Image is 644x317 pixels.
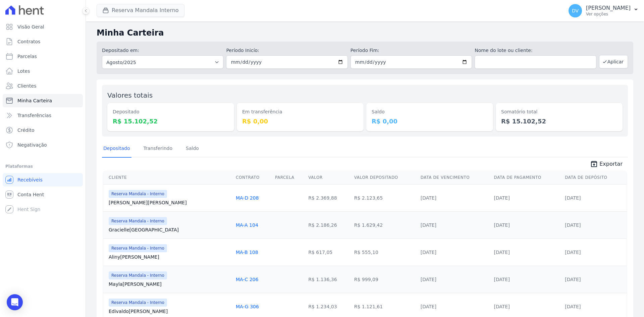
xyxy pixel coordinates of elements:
[236,277,258,282] a: MA-C 206
[17,53,37,60] span: Parcelas
[586,5,631,11] p: [PERSON_NAME]
[352,211,418,239] td: R$ 1.629,42
[563,1,644,20] button: DV [PERSON_NAME] Ver opções
[17,191,44,198] span: Conta Hent
[113,108,229,115] dt: Depositado
[3,188,83,201] a: Conta Hent
[109,217,167,225] span: Reserva Mandala - Interno
[233,171,272,184] th: Contrato
[590,160,598,168] i: unarchive
[3,173,83,187] a: Recebíveis
[306,211,352,239] td: R$ 2.186,26
[491,171,562,184] th: Data de Pagamento
[109,254,230,260] a: Aliny[PERSON_NAME]
[421,195,436,201] a: [DATE]
[97,27,633,39] h2: Minha Carteira
[17,112,51,119] span: Transferências
[103,171,233,184] th: Cliente
[421,222,436,228] a: [DATE]
[3,50,83,63] a: Parcelas
[352,171,418,184] th: Valor Depositado
[501,108,617,115] dt: Somatório total
[109,226,230,233] a: Gracielle[GEOGRAPHIC_DATA]
[352,266,418,293] td: R$ 999,09
[599,160,623,168] span: Exportar
[3,20,83,34] a: Visão Geral
[565,195,581,201] a: [DATE]
[494,250,510,255] a: [DATE]
[572,8,579,13] span: DV
[352,239,418,266] td: R$ 555,10
[17,127,35,134] span: Crédito
[351,47,472,54] label: Período Fim:
[17,68,30,74] span: Lotes
[3,79,83,93] a: Clientes
[3,123,83,137] a: Crédito
[306,184,352,211] td: R$ 2.369,88
[418,171,491,184] th: Data de Vencimento
[272,171,306,184] th: Parcela
[372,117,488,126] dd: R$ 0,00
[109,299,167,307] span: Reserva Mandala - Interno
[3,94,83,107] a: Minha Carteira
[236,250,258,255] a: MA-B 108
[109,281,230,287] a: Mayla[PERSON_NAME]
[562,171,627,184] th: Data de Depósito
[242,108,358,115] dt: Em transferência
[599,55,628,68] button: Aplicar
[352,184,418,211] td: R$ 2.123,65
[102,48,139,53] label: Depositado em:
[565,222,581,228] a: [DATE]
[236,195,259,201] a: MA-D 208
[109,244,167,252] span: Reserva Mandala - Interno
[494,304,510,309] a: [DATE]
[7,294,23,310] div: Open Intercom Messenger
[306,171,352,184] th: Valor
[5,162,80,170] div: Plataformas
[421,250,436,255] a: [DATE]
[109,199,230,206] a: [PERSON_NAME][PERSON_NAME]
[142,140,174,158] a: Transferindo
[475,47,596,54] label: Nome do lote ou cliente:
[226,47,347,54] label: Período Inicío:
[236,304,259,309] a: MA-G 306
[236,222,258,228] a: MA-A 104
[586,11,631,17] p: Ver opções
[17,176,43,183] span: Recebíveis
[3,35,83,48] a: Contratos
[102,140,131,158] a: Depositado
[3,138,83,152] a: Negativação
[109,190,167,198] span: Reserva Mandala - Interno
[17,23,44,30] span: Visão Geral
[97,4,184,17] button: Reserva Mandala Interno
[421,304,436,309] a: [DATE]
[3,64,83,78] a: Lotes
[306,239,352,266] td: R$ 617,05
[494,222,510,228] a: [DATE]
[3,109,83,122] a: Transferências
[17,83,36,89] span: Clientes
[421,277,436,282] a: [DATE]
[565,277,581,282] a: [DATE]
[242,117,358,126] dd: R$ 0,00
[17,38,40,45] span: Contratos
[184,140,200,158] a: Saldo
[372,108,488,115] dt: Saldo
[494,195,510,201] a: [DATE]
[17,142,47,148] span: Negativação
[565,250,581,255] a: [DATE]
[17,97,52,104] span: Minha Carteira
[565,304,581,309] a: [DATE]
[109,308,230,315] a: Edivaldo[PERSON_NAME]
[585,160,628,169] a: unarchive Exportar
[494,277,510,282] a: [DATE]
[501,117,617,126] dd: R$ 15.102,52
[306,266,352,293] td: R$ 1.136,36
[113,117,229,126] dd: R$ 15.102,52
[107,91,153,99] label: Valores totais
[109,271,167,279] span: Reserva Mandala - Interno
